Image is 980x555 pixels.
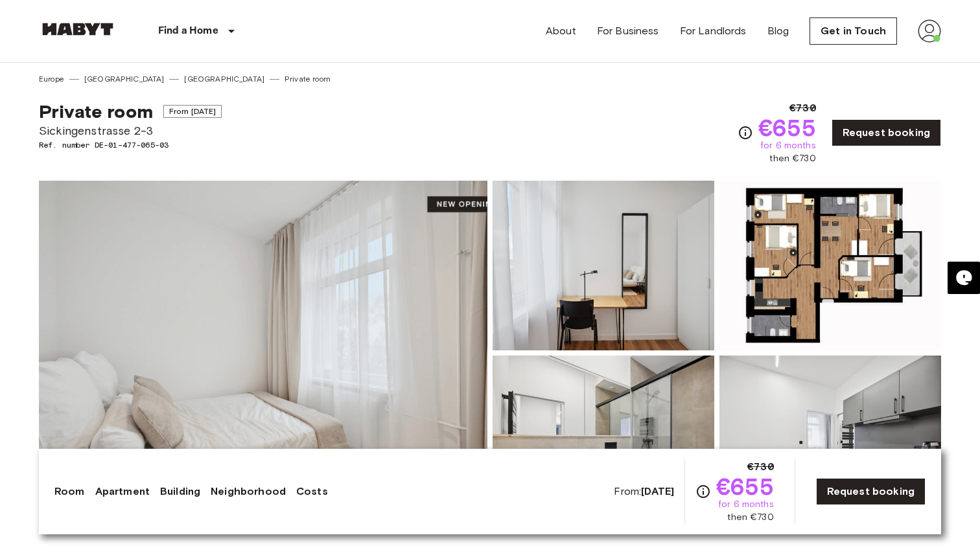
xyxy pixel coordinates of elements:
[39,122,222,139] span: Sickingenstrasse 2-3
[158,23,218,39] p: Find a Home
[184,73,264,85] a: [GEOGRAPHIC_DATA]
[493,356,714,525] img: Picture of unit DE-01-477-065-03
[758,116,816,139] span: €655
[39,181,487,525] img: Marketing picture of unit DE-01-477-065-03
[546,23,576,39] a: About
[680,23,747,39] a: For Landlords
[747,459,774,475] span: €730
[597,23,659,39] a: For Business
[163,105,222,118] span: From [DATE]
[39,23,117,36] img: Habyt
[160,484,200,499] a: Building
[832,119,941,146] a: Request booking
[95,484,150,499] a: Apartment
[39,100,153,122] span: Private room
[718,498,774,511] span: for 6 months
[695,484,711,499] svg: Check cost overview for full price breakdown. Please note that discounts apply to new joiners onl...
[719,181,941,350] img: Picture of unit DE-01-477-065-03
[767,23,789,39] a: Blog
[789,100,816,116] span: €730
[769,152,815,165] span: then €730
[285,73,331,85] a: Private room
[84,73,165,85] a: [GEOGRAPHIC_DATA]
[760,139,816,152] span: for 6 months
[39,139,222,151] span: Ref. number DE-01-477-065-03
[493,181,714,350] img: Picture of unit DE-01-477-065-03
[810,17,897,45] a: Get in Touch
[54,484,85,499] a: Room
[39,73,64,85] a: Europe
[614,484,674,499] span: From:
[719,356,941,525] img: Picture of unit DE-01-477-065-03
[211,484,286,499] a: Neighborhood
[716,475,774,498] span: €655
[816,478,926,505] a: Request booking
[641,485,674,497] b: [DATE]
[918,19,941,43] img: avatar
[727,511,773,524] span: then €730
[296,484,328,499] a: Costs
[738,125,753,141] svg: Check cost overview for full price breakdown. Please note that discounts apply to new joiners onl...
